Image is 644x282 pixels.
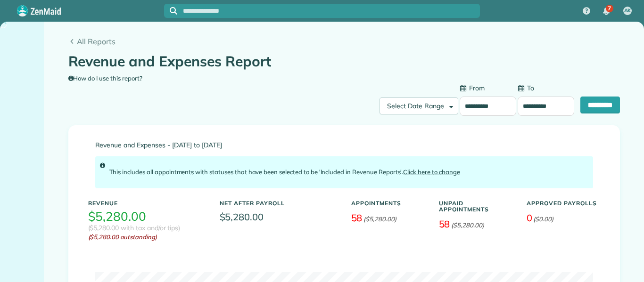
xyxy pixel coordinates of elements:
[351,200,425,206] h5: Appointments
[68,74,142,82] a: How do I use this report?
[88,233,206,242] em: ($5,280.00 outstanding)
[363,215,396,223] em: ($5,280.00)
[527,212,532,224] span: 0
[624,7,631,15] span: AK
[518,83,534,93] label: To
[380,97,458,114] button: Select Date Range
[387,102,444,110] span: Select Date Range
[527,200,600,206] h5: Approved Payrolls
[68,36,620,47] a: All Reports
[439,200,512,212] h5: Unpaid Appointments
[88,225,181,232] h3: ($5,280.00 with tax and/or tips)
[460,83,485,93] label: From
[88,210,147,224] h3: $5,280.00
[439,218,450,230] span: 58
[220,210,337,224] span: $5,280.00
[68,54,613,69] h1: Revenue and Expenses Report
[95,142,593,149] span: Revenue and Expenses - [DATE] to [DATE]
[596,1,616,22] div: 7 unread notifications
[220,200,285,206] h5: Net After Payroll
[403,168,460,176] a: Click here to change
[88,200,206,206] h5: Revenue
[451,221,484,229] em: ($5,280.00)
[608,5,611,12] span: 7
[109,168,460,176] span: This includes all appointments with statuses that have been selected to be 'Included in Revenue R...
[164,7,177,15] button: Focus search
[77,36,620,47] span: All Reports
[533,215,553,223] em: ($0.00)
[170,7,177,15] svg: Focus search
[351,212,363,224] span: 58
